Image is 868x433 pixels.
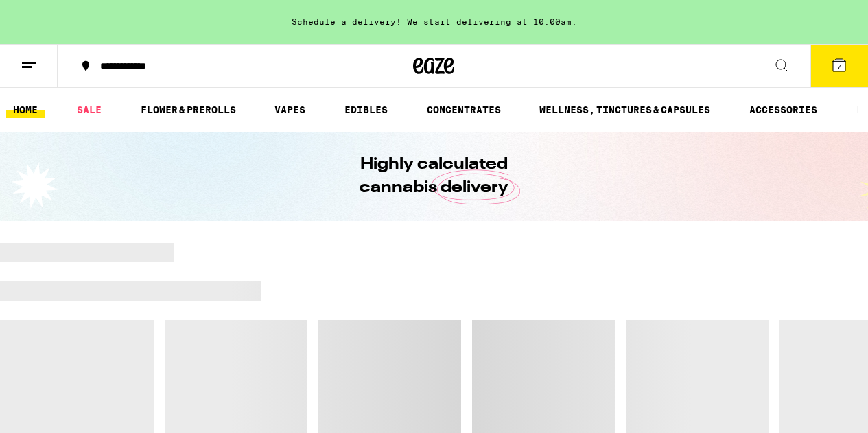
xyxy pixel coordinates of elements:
a: EDIBLES [338,102,395,118]
a: WELLNESS, TINCTURES & CAPSULES [532,102,717,118]
button: 7 [810,45,868,87]
a: SALE [70,102,108,118]
a: CONCENTRATES [420,102,508,118]
a: VAPES [268,102,312,118]
a: HOME [6,102,45,118]
h1: Highly calculated cannabis delivery [321,153,548,200]
a: FLOWER & PREROLLS [134,102,243,118]
a: ACCESSORIES [742,102,824,118]
span: 7 [837,62,841,71]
